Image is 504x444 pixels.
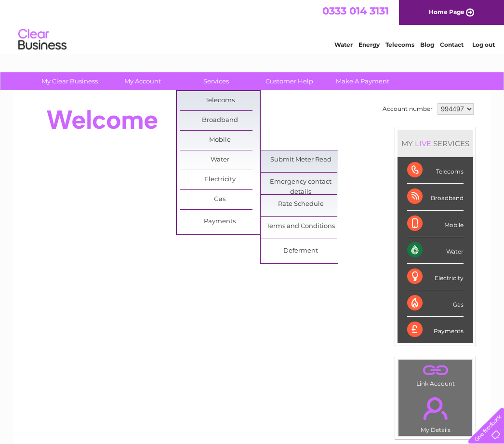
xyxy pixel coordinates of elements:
div: Water [407,237,464,264]
a: Payments [180,212,260,231]
td: Account number [380,101,435,117]
a: . [401,391,470,425]
div: Payments [407,317,464,343]
a: Terms and Conditions [261,217,341,236]
a: Gas [180,190,260,209]
a: My Account [103,72,183,90]
a: My Clear Business [30,72,109,90]
div: MY SERVICES [398,130,473,157]
a: Telecoms [180,91,260,110]
a: . [401,362,470,379]
a: Deferment [261,242,341,261]
a: Broadband [180,111,260,130]
div: Telecoms [407,157,464,184]
a: Log out [472,41,495,48]
div: Clear Business is a trading name of Verastar Limited (registered in [GEOGRAPHIC_DATA] No. 3667643... [25,5,480,47]
a: Water [334,41,353,48]
div: Gas [407,290,464,317]
a: Emergency contact details [261,173,341,192]
a: Blog [420,41,434,48]
a: Contact [440,41,464,48]
td: My Details [398,389,473,436]
div: LIVE [413,139,433,148]
a: Telecoms [385,41,414,48]
td: Link Account [398,359,473,390]
div: Mobile [407,211,464,237]
a: Energy [358,41,380,48]
div: Electricity [407,264,464,290]
img: logo.png [18,25,67,54]
a: Rate Schedule [261,195,341,214]
a: Electricity [180,170,260,189]
a: Mobile [180,131,260,150]
a: Services [176,72,256,90]
a: Make A Payment [323,72,402,90]
div: Broadband [407,184,464,210]
a: 0333 014 3131 [322,5,389,17]
a: Submit Meter Read [261,150,341,170]
a: Customer Help [250,72,329,90]
a: Water [180,150,260,170]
